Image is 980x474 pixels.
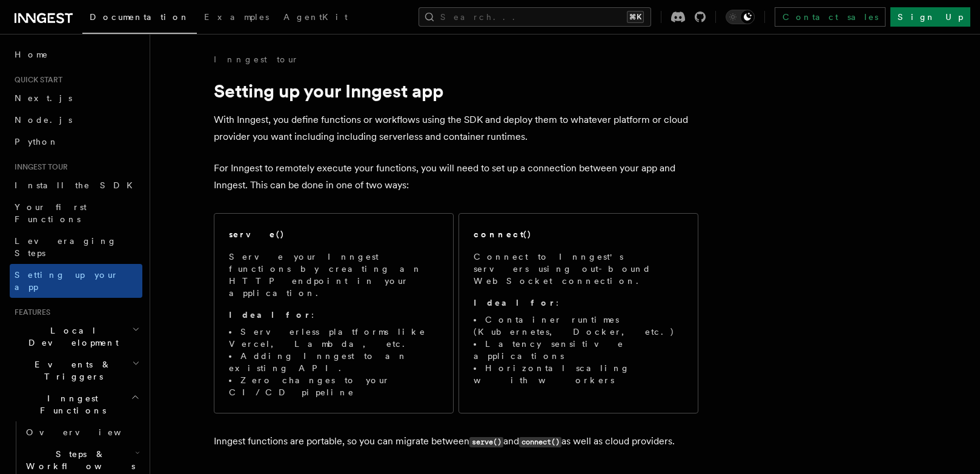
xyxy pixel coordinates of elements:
code: connect() [519,437,561,447]
span: Steps & Workflows [21,448,135,472]
span: Install the SDK [15,180,140,190]
p: For Inngest to remotely execute your functions, you will need to set up a connection between your... [214,160,698,194]
a: Overview [21,421,142,443]
span: AgentKit [283,12,348,22]
span: Inngest tour [10,162,68,172]
strong: Ideal for [474,298,556,308]
h1: Setting up your Inngest app [214,80,698,102]
a: Your first Functions [10,196,142,230]
li: Horizontal scaling with workers [474,362,683,386]
h2: connect() [474,228,532,240]
li: Container runtimes (Kubernetes, Docker, etc.) [474,314,683,338]
span: Node.js [15,115,72,125]
a: Sign Up [890,7,970,27]
span: Examples [204,12,269,22]
a: Examples [197,4,276,33]
p: With Inngest, you define functions or workflows using the SDK and deploy them to whatever platfor... [214,111,698,145]
a: Install the SDK [10,174,142,196]
p: Connect to Inngest's servers using out-bound WebSocket connection. [474,251,683,287]
span: Documentation [90,12,190,22]
a: Next.js [10,87,142,109]
button: Local Development [10,320,142,354]
a: serve()Serve your Inngest functions by creating an HTTP endpoint in your application.Ideal for:Se... [214,213,454,413]
kbd: ⌘K [627,11,644,23]
a: Python [10,131,142,153]
a: Node.js [10,109,142,131]
strong: Ideal for [229,310,311,320]
span: Local Development [10,324,132,349]
p: : [474,297,683,309]
code: serve() [469,437,503,447]
p: : [229,309,439,321]
li: Adding Inngest to an existing API. [229,350,439,374]
span: Inngest Functions [10,392,131,416]
li: Serverless platforms like Vercel, Lambda, etc. [229,326,439,350]
a: Inngest tour [214,53,299,65]
span: Leveraging Steps [15,236,117,258]
span: Overview [26,427,151,437]
span: Events & Triggers [10,358,132,383]
li: Zero changes to your CI/CD pipeline [229,374,439,398]
span: Next.js [15,93,72,103]
span: Your first Functions [15,202,87,224]
button: Toggle dark mode [726,10,755,24]
span: Setting up your app [15,270,119,292]
button: Inngest Functions [10,387,142,421]
a: Home [10,44,142,65]
button: Search...⌘K [419,7,651,27]
p: Inngest functions are portable, so you can migrate between and as well as cloud providers. [214,433,698,450]
a: Leveraging Steps [10,230,142,264]
a: Documentation [82,4,197,34]
li: Latency sensitive applications [474,338,683,362]
span: Quick start [10,75,62,85]
button: Events & Triggers [10,354,142,387]
span: Home [15,48,48,61]
p: Serve your Inngest functions by creating an HTTP endpoint in your application. [229,251,439,299]
a: Contact sales [775,7,886,27]
a: Setting up your app [10,264,142,298]
a: connect()Connect to Inngest's servers using out-bound WebSocket connection.Ideal for:Container ru... [459,213,698,413]
span: Python [15,137,59,146]
h2: serve() [229,228,285,240]
a: AgentKit [276,4,355,33]
span: Features [10,308,50,317]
